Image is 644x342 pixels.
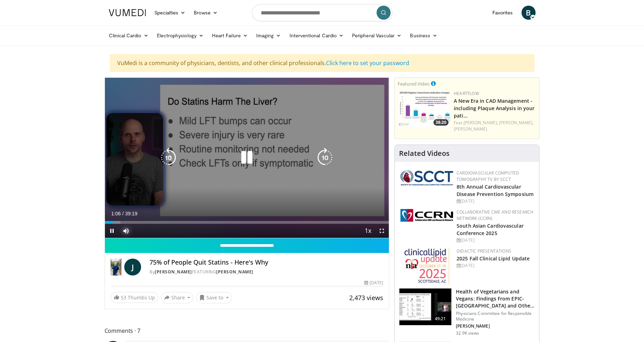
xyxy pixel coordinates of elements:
img: VuMedi Logo [109,9,146,16]
a: [PERSON_NAME] [454,126,487,132]
a: Clinical Cardio [105,28,153,43]
a: Specialties [150,6,190,20]
small: Featured Video [398,81,430,87]
a: J [124,259,141,275]
button: Save to [196,292,232,303]
a: Favorites [488,6,517,20]
span: Comments 7 [105,326,390,335]
a: Heartflow [454,90,479,96]
img: 606f2b51-b844-428b-aa21-8c0c72d5a896.150x105_q85_crop-smart_upscale.jpg [399,289,451,325]
span: 39:19 [125,211,137,216]
button: Pause [105,224,119,238]
a: 2025 Fall Clinical Lipid Update [457,255,530,262]
button: Share [161,292,194,303]
button: Playback Rate [361,224,375,238]
a: Collaborative CME and Research Network (CCRN) [457,209,533,221]
p: Physicians Committee for Responsible Medicine [456,311,535,322]
a: [PERSON_NAME], [464,120,498,126]
div: [DATE] [457,262,533,269]
span: 49:21 [432,315,449,322]
button: Mute [119,224,133,238]
a: South Asian Cardiovascular Conference 2025 [457,222,524,236]
a: [PERSON_NAME] [216,269,253,275]
a: A New Era in CAD Management - including Plaque Analysis in your pati… [454,97,535,119]
a: Electrophysiology [153,28,208,43]
h3: Health of Vegetarians and Vegans: Findings From EPIC-[GEOGRAPHIC_DATA] and Othe… [456,288,535,309]
span: 1:06 [111,211,121,216]
img: 738d0e2d-290f-4d89-8861-908fb8b721dc.150x105_q85_crop-smart_upscale.jpg [398,90,450,127]
img: 51a70120-4f25-49cc-93a4-67582377e75f.png.150x105_q85_autocrop_double_scale_upscale_version-0.2.png [400,170,453,185]
div: [DATE] [457,237,533,243]
a: 8th Annual Cardiovascular Disease Prevention Symposium [457,183,533,197]
p: [PERSON_NAME] [456,323,535,329]
a: 38:20 [398,90,450,127]
a: Imaging [252,28,285,43]
div: Progress Bar [105,221,389,224]
a: [PERSON_NAME] [155,269,192,275]
a: [PERSON_NAME], [499,120,533,126]
span: 38:20 [433,119,449,126]
a: 49:21 Health of Vegetarians and Vegans: Findings From EPIC-[GEOGRAPHIC_DATA] and Othe… Physicians... [399,288,535,336]
a: Browse [190,6,222,20]
h4: Related Videos [399,149,450,158]
span: 2,473 views [349,293,383,302]
a: Interventional Cardio [285,28,348,43]
div: Feat. [454,120,536,132]
h4: 75% of People Quit Statins - Here's Why [150,259,383,266]
img: Dr. Jordan Rennicke [111,259,122,275]
a: Peripheral Vascular [348,28,406,43]
a: Business [406,28,441,43]
div: [DATE] [364,280,383,286]
img: a04ee3ba-8487-4636-b0fb-5e8d268f3737.png.150x105_q85_autocrop_double_scale_upscale_version-0.2.png [400,209,453,222]
img: d65bce67-f81a-47c5-b47d-7b8806b59ca8.jpg.150x105_q85_autocrop_double_scale_upscale_version-0.2.jpg [404,248,450,285]
span: / [122,211,124,216]
span: 53 [121,294,126,301]
div: By FEATURING [150,269,383,275]
div: [DATE] [457,198,533,204]
video-js: Video Player [105,78,389,238]
button: Fullscreen [375,224,389,238]
a: Click here to set your password [326,59,409,67]
a: Cardiovascular Computed Tomography TV by SCCT [457,170,519,182]
input: Search topics, interventions [252,4,392,21]
a: Heart Failure [208,28,252,43]
a: B [522,6,536,20]
div: VuMedi is a community of physicians, dentists, and other clinical professionals. [110,54,535,72]
p: 32.9K views [456,330,479,336]
a: 53 Thumbs Up [111,292,158,303]
div: Didactic Presentations [457,248,533,254]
